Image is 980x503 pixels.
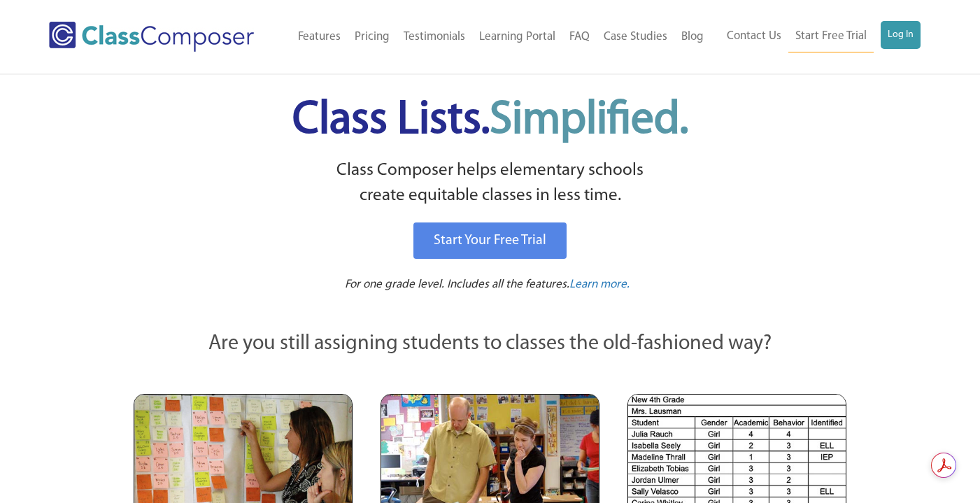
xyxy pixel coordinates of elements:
a: FAQ [562,22,597,52]
a: Start Free Trial [788,21,874,52]
a: Pricing [348,22,397,52]
a: Testimonials [397,22,472,52]
a: Contact Us [720,21,788,52]
span: For one grade level. Includes all the features. [345,278,569,290]
span: Start Your Free Trial [434,234,546,248]
span: Class Lists. [292,98,688,143]
img: Class Composer [49,22,254,52]
a: Blog [674,22,711,52]
a: Learn more. [569,276,630,294]
p: Class Composer helps elementary schools create equitable classes in less time. [132,158,849,209]
span: Simplified. [490,98,688,143]
a: Learning Portal [472,22,562,52]
span: Learn more. [569,278,630,290]
nav: Header Menu [280,22,710,52]
a: Start Your Free Trial [413,222,567,259]
p: Are you still assigning students to classes the old-fashioned way? [134,329,847,360]
a: Case Studies [597,22,674,52]
a: Features [291,22,348,52]
nav: Header Menu [711,21,921,52]
a: Log In [881,21,921,49]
